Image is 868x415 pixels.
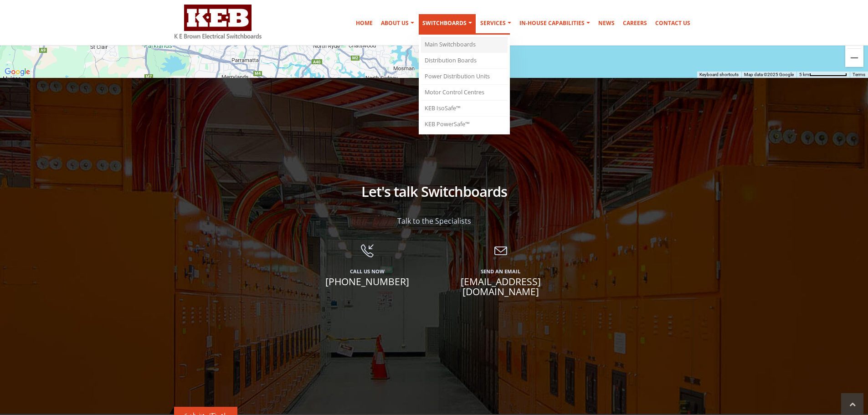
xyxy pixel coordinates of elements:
span: 5 km [799,72,809,77]
a: In-house Capabilities [516,14,594,32]
p: Talk to the Specialists [175,215,694,226]
a: Distribution Boards [421,53,508,69]
a: Power Distribution Units [421,69,508,85]
a: News [595,14,618,32]
button: Keyboard shortcuts [699,72,739,78]
img: Google [2,66,32,78]
a: Call Us Now [PHONE_NUMBER] [308,245,427,300]
a: About Us [377,14,418,32]
a: Services [477,14,515,32]
span: Map data ©2025 Google [744,72,794,77]
a: Send An Email [EMAIL_ADDRESS][DOMAIN_NAME] [441,245,561,310]
h2: Let's talk Switchboards [175,182,694,201]
span: [PHONE_NUMBER] [308,277,427,287]
span: Call Us Now [308,266,427,277]
a: Switchboards [419,14,476,35]
span: [EMAIL_ADDRESS][DOMAIN_NAME] [441,277,561,297]
a: KEB PowerSafe™ [421,117,508,132]
a: KEB IsoSafe™ [421,101,508,117]
a: Contact Us [652,14,694,32]
img: K E Brown Electrical Switchboards [175,5,262,39]
a: Motor Control Centres [421,85,508,101]
a: Home [352,14,376,32]
span: Send An Email [441,266,561,277]
a: Careers [619,14,651,32]
a: Open this area in Google Maps (opens a new window) [2,66,32,78]
a: Terms (opens in new tab) [853,72,865,77]
a: Main Switchboards [421,37,508,53]
button: Map Scale: 5 km per 79 pixels [796,72,850,78]
button: Zoom out [845,49,863,67]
